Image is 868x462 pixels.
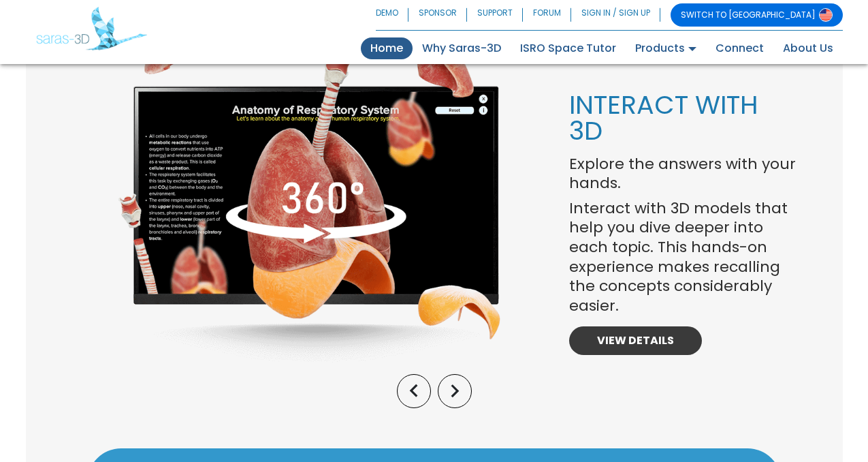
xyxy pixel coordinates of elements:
span: Next [442,392,468,408]
p: Explore the answers with your hands. [569,155,799,194]
img: Saras 3D [36,7,147,50]
a: VIEW DETAILS [569,326,702,355]
a: Connect [706,37,773,59]
a: SWITCH TO [GEOGRAPHIC_DATA] [671,3,843,27]
i: keyboard_arrow_left [401,378,427,404]
a: SIGN IN / SIGN UP [571,3,660,27]
p: Interact with 3D models that help you dive deeper into each topic. This hands-on experience makes... [569,199,799,316]
a: Why Saras-3D [413,37,511,59]
span: Previous [401,392,427,408]
a: SPONSOR [408,3,467,27]
a: About Us [773,37,843,59]
i: keyboard_arrow_right [442,378,468,404]
a: SUPPORT [467,3,523,27]
a: Home [361,37,413,59]
img: Switch to USA [819,8,833,22]
img: interact with 3d object [118,24,501,364]
a: ISRO Space Tutor [511,37,626,59]
a: Products [626,37,706,59]
a: DEMO [376,3,408,27]
a: FORUM [523,3,571,27]
p: INTERACT WITH 3D [569,92,799,144]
